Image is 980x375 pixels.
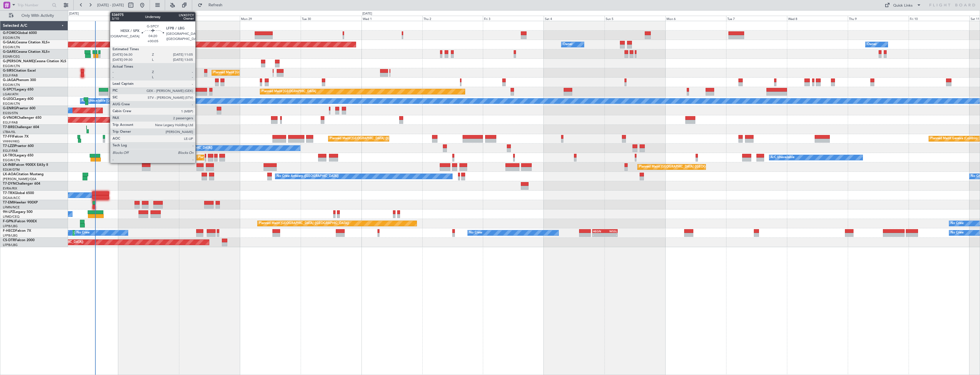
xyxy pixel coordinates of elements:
[3,210,14,214] span: 9H-LPZ
[3,173,44,176] a: LX-AOACitation Mustang
[3,116,41,120] a: G-VNORChallenger 650
[909,16,969,21] div: Fri 10
[3,88,33,91] a: G-SPCYLegacy 650
[3,31,37,35] a: G-FOMOGlobal 6000
[195,1,229,10] button: Refresh
[665,16,726,21] div: Mon 6
[3,126,15,129] span: T7-BRE
[3,239,35,242] a: CS-DTRFalcon 2000
[3,229,31,233] a: F-HECDFalcon 7X
[3,210,33,214] a: 9H-LPZLegacy 500
[3,60,66,63] a: G-[PERSON_NAME]Cessna Citation XLS
[3,163,14,167] span: LX-INB
[3,107,35,110] a: G-ENRGPraetor 600
[639,163,729,171] div: Planned Maint [GEOGRAPHIC_DATA] ([GEOGRAPHIC_DATA])
[118,16,179,21] div: Sat 27
[893,3,913,9] div: Quick Links
[3,107,16,110] span: G-ENRG
[240,16,301,21] div: Mon 29
[3,201,14,204] span: T7-EMI
[262,87,316,96] div: Planned Maint [GEOGRAPHIC_DATA]
[120,144,212,152] div: A/C Unavailable [GEOGRAPHIC_DATA] ([GEOGRAPHIC_DATA])
[82,97,174,105] div: A/C Unavailable [GEOGRAPHIC_DATA] ([GEOGRAPHIC_DATA])
[3,139,20,144] a: VHHH/HKG
[3,120,18,125] a: EGLF/FAB
[469,229,482,237] div: No Crew
[951,219,964,228] div: No Crew
[3,78,16,82] span: G-JAGA
[3,182,40,186] a: T7-DYNChallenger 604
[483,16,544,21] div: Fri 3
[3,163,48,167] a: LX-INBFalcon 900EX EASy II
[787,16,848,21] div: Wed 8
[3,126,39,129] a: T7-BREChallenger 604
[3,97,15,101] span: G-LEGC
[3,205,20,209] a: LFMN/NCE
[593,229,605,233] div: HEGN
[3,83,20,87] a: EGGW/LTN
[3,154,15,157] span: LX-TRO
[3,233,18,238] a: LFPB/LBG
[3,73,18,78] a: EGLF/FAB
[3,173,16,176] span: LX-AOA
[77,229,90,237] div: No Crew
[3,50,16,54] span: G-GARE
[3,144,15,148] span: T7-LZZI
[593,233,605,237] div: -
[3,69,14,72] span: G-SIRS
[605,229,617,233] div: WSSL
[330,134,420,143] div: Planned Maint [GEOGRAPHIC_DATA] ([GEOGRAPHIC_DATA])
[179,16,240,21] div: Sun 28
[3,243,18,247] a: LFPB/LBG
[69,11,79,16] div: [DATE]
[3,182,16,186] span: T7-DYN
[930,134,977,143] div: Planned Maint Geneva (Cointrin)
[3,88,15,91] span: G-SPCY
[3,177,37,181] a: [PERSON_NAME]/QSA
[3,60,35,63] span: G-[PERSON_NAME]
[362,16,422,21] div: Wed 1
[544,16,605,21] div: Sat 4
[3,50,50,54] a: G-GARECessna Citation XLS+
[3,55,20,59] a: EGNR/CEG
[422,16,483,21] div: Thu 2
[882,1,924,10] button: Quick Links
[3,220,15,223] span: F-GPNJ
[3,41,16,44] span: G-GAAL
[57,16,118,21] div: Fri 26
[213,68,303,77] div: Planned Maint [GEOGRAPHIC_DATA] ([GEOGRAPHIC_DATA])
[3,158,20,162] a: EGGW/LTN
[3,220,37,223] a: F-GPNJFalcon 900EX
[605,16,665,21] div: Sun 5
[3,97,33,101] a: G-LEGCLegacy 600
[3,64,20,68] a: EGGW/LTN
[6,11,62,20] button: Only With Activity
[3,92,18,96] a: LGAV/ATH
[3,224,18,228] a: LFPB/LBG
[3,229,15,233] span: F-HECD
[198,153,288,162] div: Planned Maint [GEOGRAPHIC_DATA] ([GEOGRAPHIC_DATA])
[3,154,33,157] a: LX-TROLegacy 650
[277,172,339,181] div: No Crew Antwerp ([GEOGRAPHIC_DATA])
[17,1,50,9] input: Trip Number
[3,130,16,134] a: LTBA/ISL
[259,219,349,228] div: Planned Maint [GEOGRAPHIC_DATA] ([GEOGRAPHIC_DATA])
[726,16,787,21] div: Tue 7
[3,116,17,120] span: G-VNOR
[3,168,20,172] a: EDLW/DTM
[3,45,20,49] a: EGGW/LTN
[3,135,13,138] span: T7-FFI
[3,239,15,242] span: CS-DTR
[3,191,34,195] a: T7-TRXGlobal 6500
[771,153,794,162] div: A/C Unavailable
[3,196,20,200] a: DGAA/ACC
[605,233,617,237] div: -
[867,40,877,49] div: Owner
[3,36,20,40] a: EGGW/LTN
[97,3,124,8] span: [DATE] - [DATE]
[563,40,573,49] div: Owner
[3,102,20,106] a: EGGW/LTN
[3,31,17,35] span: G-FOMO
[301,16,362,21] div: Tue 30
[951,229,964,237] div: No Crew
